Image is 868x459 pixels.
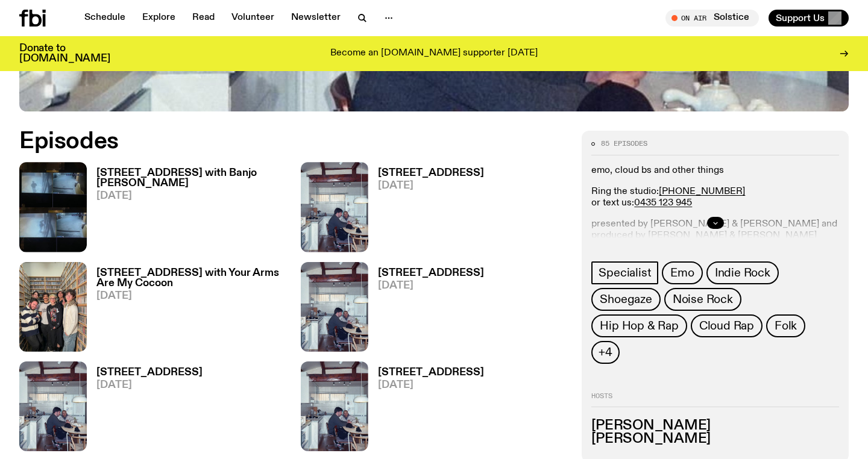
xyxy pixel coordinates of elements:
span: Support Us [776,13,825,23]
a: Read [185,10,222,27]
span: Folk [775,319,797,333]
span: [DATE] [378,380,484,390]
span: Indie Rock [715,266,770,279]
a: Shoegaze [591,288,660,311]
a: Explore [135,10,183,27]
a: Hip Hop & Rap [591,314,687,337]
h3: [STREET_ADDRESS] with Banjo [PERSON_NAME] [96,168,286,189]
a: Schedule [77,10,133,27]
p: Ring the studio: or text us: [591,186,839,209]
button: Support Us [769,10,849,27]
span: [DATE] [96,291,286,301]
a: Newsletter [284,10,348,27]
span: Emo [670,266,694,279]
img: Pat sits at a dining table with his profile facing the camera. Rhea sits to his left facing the c... [19,361,87,451]
img: Pat sits at a dining table with his profile facing the camera. Rhea sits to his left facing the c... [301,262,368,352]
a: Noise Rock [664,288,741,311]
a: [STREET_ADDRESS] with Banjo [PERSON_NAME][DATE] [87,168,286,252]
a: [STREET_ADDRESS][DATE] [87,367,203,451]
a: [STREET_ADDRESS][DATE] [368,168,484,252]
span: Specialist [599,266,651,279]
h3: [STREET_ADDRESS] with Your Arms Are My Cocoon [96,268,286,289]
a: 0435 123 945 [634,198,692,208]
span: [DATE] [378,181,484,191]
span: Hip Hop & Rap [600,319,678,333]
span: 85 episodes [601,140,647,147]
p: Become an [DOMAIN_NAME] supporter [DATE] [330,48,538,59]
a: [STREET_ADDRESS] with Your Arms Are My Cocoon[DATE] [87,268,286,352]
button: +4 [591,341,620,364]
img: Artist Your Arms Are My Cocoon in the fbi music library [19,262,87,352]
a: Cloud Rap [691,314,763,337]
span: [DATE] [96,380,203,390]
a: Folk [766,314,805,337]
img: Pat sits at a dining table with his profile facing the camera. Rhea sits to his left facing the c... [301,361,368,451]
img: Pat sits at a dining table with his profile facing the camera. Rhea sits to his left facing the c... [301,162,368,252]
a: [STREET_ADDRESS][DATE] [368,367,484,451]
a: Specialist [591,261,658,284]
span: Cloud Rap [699,319,754,333]
span: [DATE] [96,191,286,201]
h3: [PERSON_NAME] [591,432,839,446]
a: Indie Rock [706,261,779,284]
a: [STREET_ADDRESS][DATE] [368,268,484,352]
h3: [STREET_ADDRESS] [378,168,484,178]
h2: Hosts [591,393,839,407]
span: Shoegaze [600,293,652,306]
h3: [STREET_ADDRESS] [378,367,484,378]
p: emo, cloud bs and other things [591,165,839,176]
a: Emo [662,261,702,284]
span: [DATE] [378,281,484,291]
h3: Donate to [DOMAIN_NAME] [19,43,110,64]
h2: Episodes [19,131,567,152]
button: On AirSolstice [665,10,759,27]
span: +4 [599,346,612,359]
h3: [STREET_ADDRESS] [96,367,203,378]
span: Noise Rock [673,293,733,306]
h3: [PERSON_NAME] [591,419,839,432]
a: Volunteer [224,10,281,27]
a: [PHONE_NUMBER] [659,187,745,196]
h3: [STREET_ADDRESS] [378,268,484,278]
